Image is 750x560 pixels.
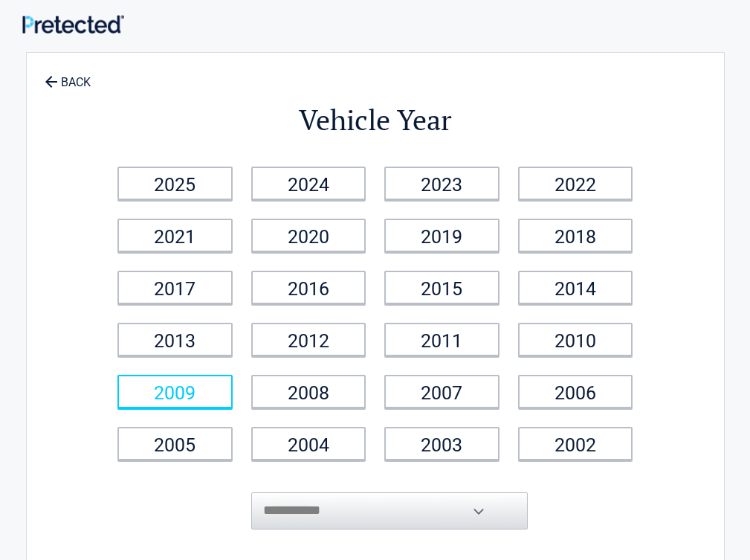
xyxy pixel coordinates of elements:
a: 2010 [518,323,633,356]
a: 2020 [251,219,366,252]
a: 2023 [384,167,500,200]
a: 2008 [251,375,366,408]
a: 2018 [518,219,633,252]
a: 2014 [518,271,633,304]
a: 2007 [384,375,500,408]
a: 2012 [251,323,366,356]
a: 2004 [251,427,366,460]
a: 2009 [117,375,233,408]
a: 2016 [251,271,366,304]
img: Main Logo [22,15,124,33]
a: 2019 [384,219,500,252]
h2: Vehicle Year [109,101,642,139]
a: 2003 [384,427,500,460]
a: 2011 [384,323,500,356]
a: 2002 [518,427,633,460]
a: 2022 [518,167,633,200]
a: 2024 [251,167,366,200]
a: 2006 [518,375,633,408]
a: 2021 [117,219,233,252]
a: 2025 [117,167,233,200]
a: 2017 [117,271,233,304]
a: 2005 [117,427,233,460]
a: 2015 [384,271,500,304]
a: 2013 [117,323,233,356]
a: BACK [42,62,94,88]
